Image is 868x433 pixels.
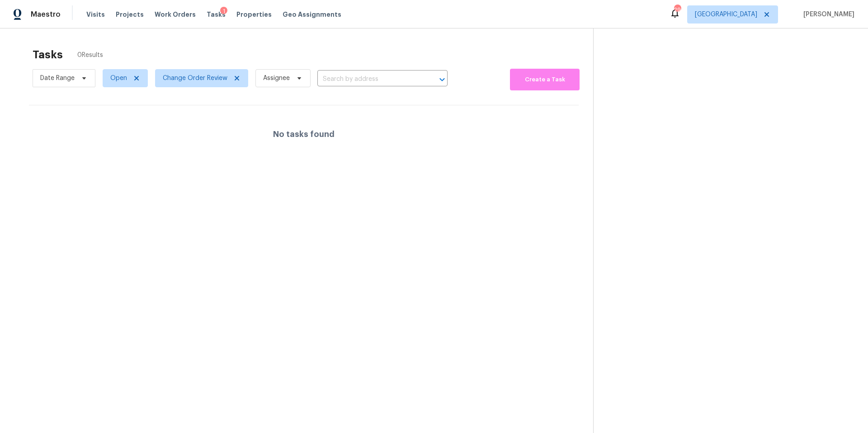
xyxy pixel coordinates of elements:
[317,72,422,86] input: Search by address
[236,10,272,19] span: Properties
[40,74,75,83] span: Date Range
[86,10,105,19] span: Visits
[263,74,290,83] span: Assignee
[436,73,448,86] button: Open
[155,10,196,19] span: Work Orders
[31,10,61,19] span: Maestro
[283,10,341,19] span: Geo Assignments
[695,10,757,19] span: [GEOGRAPHIC_DATA]
[110,74,127,83] span: Open
[674,5,680,14] div: 29
[220,7,227,16] div: 1
[514,75,575,85] span: Create a Task
[33,50,63,59] h2: Tasks
[77,51,103,60] span: 0 Results
[207,11,226,18] span: Tasks
[273,130,335,139] h4: No tasks found
[163,74,227,83] span: Change Order Review
[116,10,144,19] span: Projects
[510,69,580,90] button: Create a Task
[800,10,854,19] span: [PERSON_NAME]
